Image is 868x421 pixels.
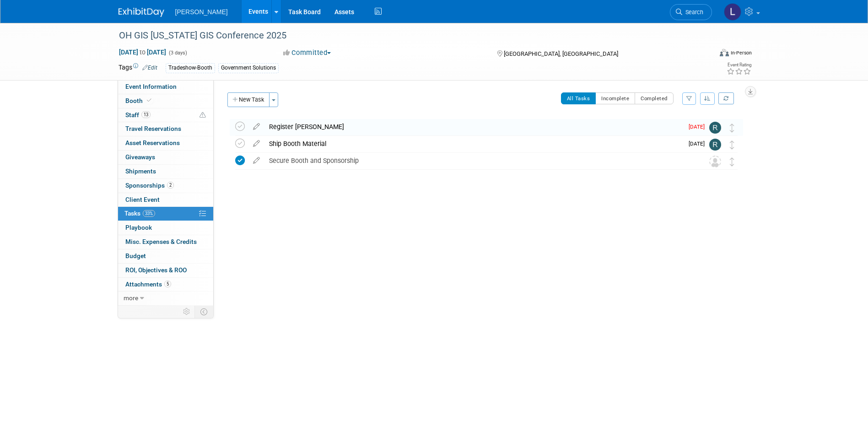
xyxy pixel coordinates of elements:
[118,221,213,235] a: Playbook
[118,136,213,150] a: Asset Reservations
[689,124,709,130] span: [DATE]
[658,48,752,61] div: Event Format
[724,3,741,21] img: Lindsey Wolanczyk
[682,9,703,16] span: Search
[143,210,155,217] span: 33%
[280,48,334,58] button: Committed
[119,48,167,56] span: [DATE] [DATE]
[147,98,151,103] i: Booth reservation complete
[730,157,734,166] i: Move task
[125,281,171,288] span: Attachments
[125,252,146,259] span: Budget
[118,291,213,305] a: more
[118,235,213,249] a: Misc. Expenses & Credits
[125,139,180,146] span: Asset Reservations
[689,140,709,147] span: [DATE]
[168,50,187,56] span: (3 days)
[730,49,752,56] div: In-Person
[264,136,683,151] div: Ship Booth Material
[125,224,152,231] span: Playbook
[125,182,174,189] span: Sponsorships
[218,63,279,73] div: Government Solutions
[248,157,264,165] a: edit
[166,63,215,73] div: Tradeshow-Booth
[504,50,618,57] span: [GEOGRAPHIC_DATA], [GEOGRAPHIC_DATA]
[118,179,213,193] a: Sponsorships2
[118,80,213,94] a: Event Information
[264,119,683,135] div: Register [PERSON_NAME]
[561,92,596,104] button: All Tasks
[125,97,153,104] span: Booth
[179,306,195,318] td: Personalize Event Tab Strip
[227,92,270,107] button: New Task
[248,140,264,148] a: edit
[125,196,160,203] span: Client Event
[720,49,729,56] img: Format-Inperson.png
[125,167,156,175] span: Shipments
[635,92,674,104] button: Completed
[118,151,213,164] a: Giveaways
[125,83,177,90] span: Event Information
[141,111,151,118] span: 13
[709,122,721,134] img: Rebecca Deis
[118,94,213,108] a: Booth
[167,182,174,189] span: 2
[709,139,721,151] img: Rebecca Deis
[125,238,197,245] span: Misc. Expenses & Credits
[118,249,213,263] a: Budget
[118,165,213,178] a: Shipments
[142,65,157,71] a: Edit
[718,92,734,104] a: Refresh
[118,193,213,207] a: Client Event
[138,49,147,56] span: to
[125,111,151,119] span: Staff
[119,63,157,73] td: Tags
[125,266,187,274] span: ROI, Objectives & ROO
[199,111,206,119] span: Potential Scheduling Conflict -- at least one attendee is tagged in another overlapping event.
[118,108,213,122] a: Staff13
[118,278,213,291] a: Attachments5
[119,8,164,17] img: ExhibitDay
[194,306,213,318] td: Toggle Event Tabs
[118,207,213,221] a: Tasks33%
[124,210,155,217] span: Tasks
[670,4,712,20] a: Search
[164,281,171,287] span: 5
[727,63,751,67] div: Event Rating
[118,122,213,136] a: Travel Reservations
[175,8,228,16] span: [PERSON_NAME]
[709,156,721,167] img: Unassigned
[248,123,264,131] a: edit
[125,153,155,161] span: Giveaways
[116,27,698,44] div: OH GIS [US_STATE] GIS Conference 2025
[264,153,691,168] div: Secure Booth and Sponsorship
[124,294,138,302] span: more
[125,125,181,132] span: Travel Reservations
[595,92,635,104] button: Incomplete
[730,124,734,132] i: Move task
[730,140,734,149] i: Move task
[118,264,213,277] a: ROI, Objectives & ROO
